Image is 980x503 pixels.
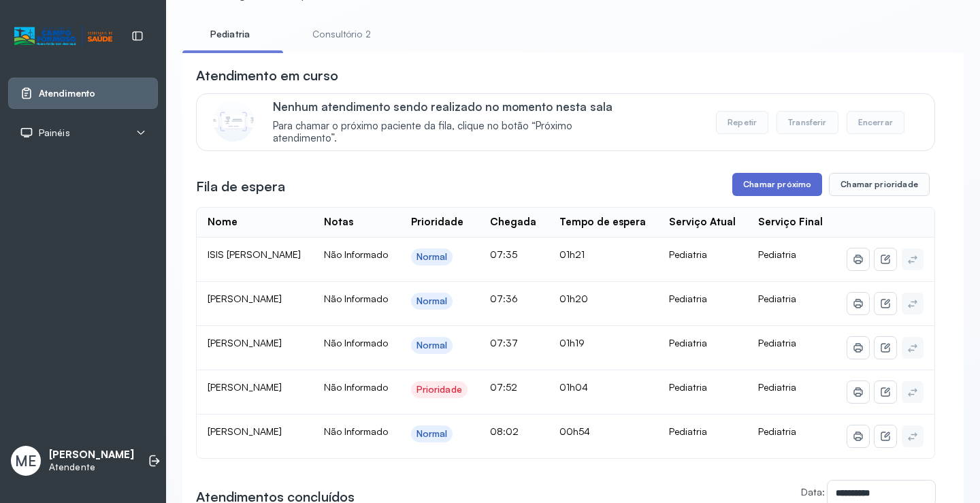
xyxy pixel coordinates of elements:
[716,111,768,134] button: Repetir
[416,251,448,263] div: Normal
[559,425,590,437] span: 00h54
[213,101,254,142] img: Imagem de CalloutCard
[559,381,588,393] span: 01h04
[559,216,646,229] div: Tempo de espera
[758,337,796,348] span: Pediatria
[196,66,338,85] h3: Atendimento em curso
[208,337,282,348] span: [PERSON_NAME]
[14,25,112,48] img: Logotipo do estabelecimento
[49,461,134,473] p: Atendente
[208,248,301,260] span: ISIS [PERSON_NAME]
[273,99,633,114] p: Nenhum atendimento sendo realizado no momento nesta sala
[490,381,517,393] span: 07:52
[49,449,134,461] p: [PERSON_NAME]
[490,293,518,304] span: 07:36
[801,486,825,498] label: Data:
[416,384,462,395] div: Prioridade
[324,337,388,348] span: Não Informado
[758,293,796,304] span: Pediatria
[669,293,737,305] div: Pediatria
[669,248,737,261] div: Pediatria
[669,381,737,393] div: Pediatria
[732,173,822,196] button: Chamar próximo
[416,295,448,307] div: Normal
[208,381,282,393] span: [PERSON_NAME]
[324,248,388,260] span: Não Informado
[324,425,388,437] span: Não Informado
[324,293,388,304] span: Não Informado
[758,425,796,437] span: Pediatria
[182,23,278,46] a: Pediatria
[490,216,536,229] div: Chegada
[758,216,823,229] div: Serviço Final
[411,216,463,229] div: Prioridade
[847,111,904,134] button: Encerrar
[20,86,146,100] a: Atendimento
[490,337,518,348] span: 07:37
[559,248,585,260] span: 01h21
[490,425,519,437] span: 08:02
[416,340,448,351] div: Normal
[669,216,736,229] div: Serviço Atual
[777,111,838,134] button: Transferir
[273,120,633,146] span: Para chamar o próximo paciente da fila, clique no botão “Próximo atendimento”.
[196,177,285,196] h3: Fila de espera
[416,428,448,440] div: Normal
[39,88,95,99] span: Atendimento
[208,425,282,437] span: [PERSON_NAME]
[669,337,737,349] div: Pediatria
[208,293,282,304] span: [PERSON_NAME]
[559,337,585,348] span: 01h19
[758,381,796,393] span: Pediatria
[208,216,238,229] div: Nome
[324,381,388,393] span: Não Informado
[758,248,796,260] span: Pediatria
[294,23,389,46] a: Consultório 2
[669,425,737,438] div: Pediatria
[829,173,930,196] button: Chamar prioridade
[324,216,353,229] div: Notas
[39,127,70,139] span: Painéis
[490,248,517,260] span: 07:35
[559,293,588,304] span: 01h20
